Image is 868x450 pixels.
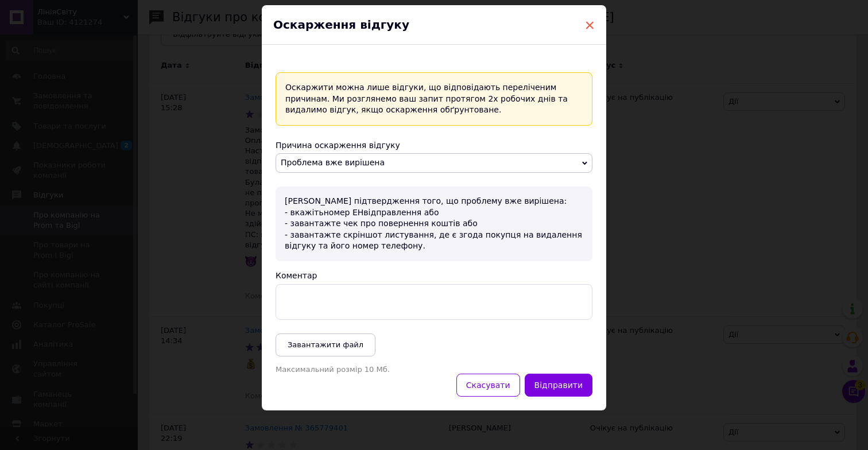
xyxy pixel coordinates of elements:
span: × [584,15,595,35]
div: [PERSON_NAME] підтвердження того, що проблему вже вирішена: - вкажіть номер ЕН відправлення або -... [276,187,592,261]
span: Завантажити файл [288,340,363,349]
button: Скасувати [456,374,520,397]
div: Оскарження відгуку [262,5,606,45]
label: Коментар [276,271,317,280]
p: Максимальний розмір 10 Мб. [276,365,448,374]
button: Завантажити файл [276,333,375,356]
span: Причина оскарження відгуку [276,141,400,150]
span: Проблема вже вирішена [281,158,385,167]
button: Відправити [525,374,592,397]
div: Оскаржити можна лише відгуки, що відповідають переліченим причинам. Ми розглянемо ваш запит протя... [276,72,592,126]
